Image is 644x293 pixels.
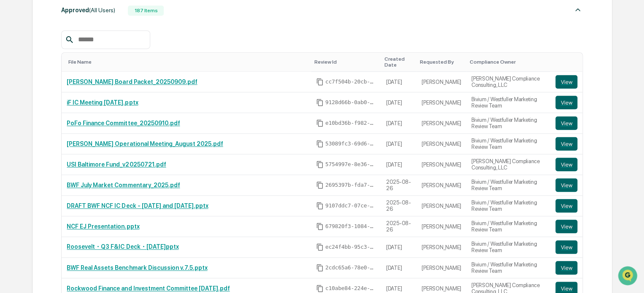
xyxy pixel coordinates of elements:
[466,196,551,216] td: Bivium / Westfuller Marketing Review Team
[316,223,324,230] span: Copy Id
[5,103,58,118] a: 🖐️Preclearance
[316,285,324,292] span: Copy Id
[8,18,154,31] p: How can we help?
[381,196,417,216] td: 2025-08-26
[555,75,577,89] button: View
[417,72,466,92] td: [PERSON_NAME]
[61,5,115,16] div: Approved
[316,181,324,189] span: Copy Id
[67,120,180,126] a: PoFo Finance Committee_20250910.pdf
[17,122,53,131] span: Data Lookup
[417,196,466,216] td: [PERSON_NAME]
[67,264,207,271] a: BWF Real Assets Benchmark Discussion v.7.5.pptx
[67,161,166,168] a: USI Baltimore Fund_v20250721.pdf
[143,67,154,77] button: Start new chat
[316,78,324,86] span: Copy Id
[555,240,577,254] button: View
[470,59,547,65] div: Toggle SortBy
[555,137,577,151] button: View
[381,72,417,92] td: [DATE]
[67,243,179,250] a: Roosevelt・Q3 F&IC Deck・[DATE]pptx
[67,202,208,209] a: DRAFT BWF NCF IC Deck - [DATE] and [DATE].pptx
[316,243,324,251] span: Copy Id
[417,92,466,113] td: [PERSON_NAME]
[67,182,180,188] a: BWF July Market Commentary_2025.pdf
[70,106,105,115] span: Attestations
[466,134,551,154] td: Bivium / Westfuller Marketing Review Team
[325,182,376,188] span: 2695397b-fda7-409c-b96c-3e355535dfbf
[466,154,551,175] td: [PERSON_NAME] Compliance Consulting, LLC
[420,59,463,65] div: Toggle SortBy
[325,161,376,168] span: 5754997e-8e36-4f27-8bf6-546afd2e9a6b
[316,140,324,148] span: Copy Id
[58,103,108,118] a: 🗄️Attestations
[555,220,577,233] button: View
[67,223,139,230] a: NCF EJ Presentation.pptx
[68,59,307,65] div: Toggle SortBy
[325,140,376,147] span: 53089fc3-69d6-4c62-845b-ffe62e5adab3
[417,237,466,258] td: [PERSON_NAME]
[316,202,324,210] span: Copy Id
[417,154,466,175] td: [PERSON_NAME]
[381,216,417,237] td: 2025-08-26
[573,5,583,15] img: caret
[555,261,577,274] button: View
[8,123,15,130] div: 🔎
[555,199,577,212] button: View
[466,92,551,113] td: Bivium / Westfuller Marketing Review Team
[316,161,324,168] span: Copy Id
[60,142,102,149] a: Powered byPylon
[466,237,551,258] td: Bivium / Westfuller Marketing Review Team
[67,285,230,292] a: Rockwood Finance and Investment Committee [DATE].pdf
[417,216,466,237] td: [PERSON_NAME]
[325,78,376,85] span: cc7f504b-20cb-47dd-91dc-c074e32d38dc
[316,264,324,271] span: Copy Id
[67,99,138,106] a: iF IC Meeting [DATE].pptx
[417,258,466,278] td: [PERSON_NAME]
[381,134,417,154] td: [DATE]
[466,175,551,196] td: Bivium / Westfuller Marketing Review Team
[381,92,417,113] td: [DATE]
[466,72,551,92] td: [PERSON_NAME] Compliance Consulting, LLC
[381,237,417,258] td: [DATE]
[17,106,54,115] span: Preclearance
[325,120,376,126] span: e10bd36b-f982-48d5-b8e2-5a73b17e84a9
[417,175,466,196] td: [PERSON_NAME]
[8,65,24,80] img: 1746055101610-c473b297-6a78-478c-a979-82029cc54cd1
[325,99,376,106] span: 9128d66b-0ab0-45e6-bb5a-66edfa2cb540
[555,178,577,192] button: View
[61,107,68,114] div: 🗄️
[381,258,417,278] td: [DATE]
[325,223,376,230] span: 679820f3-1084-4cc6-b59a-a70b98ed3d3c
[617,265,640,288] iframe: Open customer support
[8,107,15,114] div: 🖐️
[89,7,115,13] span: (All Users)
[5,119,57,134] a: 🔎Data Lookup
[316,99,324,106] span: Copy Id
[555,158,577,171] button: View
[128,5,164,16] div: 187 Items
[325,264,376,271] span: 2cdc65a6-78e0-4047-91fb-2f3afac381fa
[67,140,223,147] a: [PERSON_NAME] Operational Meeting_August 2025.pdf
[555,116,577,130] button: View
[316,119,324,127] span: Copy Id
[67,78,197,85] a: [PERSON_NAME] Board Packet_20250909.pdf
[381,113,417,134] td: [DATE]
[417,134,466,154] td: [PERSON_NAME]
[325,285,376,292] span: c10abe84-224e-4adb-9a01-5a65222d9532
[325,202,376,209] span: 9107ddc7-07ce-468e-8005-e1cfd377d405
[381,175,417,196] td: 2025-08-26
[555,96,577,109] button: View
[557,59,579,65] div: Toggle SortBy
[29,65,138,73] div: Start new chat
